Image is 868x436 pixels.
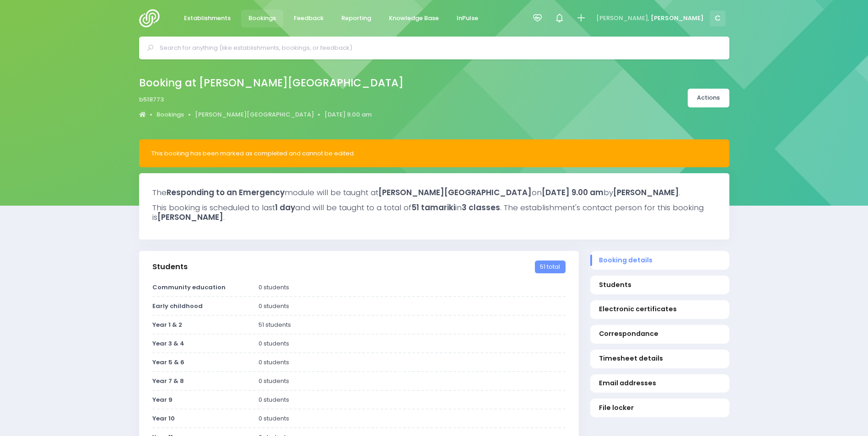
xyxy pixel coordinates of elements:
[139,9,165,27] img: Logo
[378,187,532,198] strong: [PERSON_NAME][GEOGRAPHIC_DATA]
[152,377,184,385] strong: Year 7 & 8
[152,395,173,404] strong: Year 9
[462,202,500,213] strong: 3 classes
[590,350,729,368] a: Timesheet details
[253,320,571,330] div: 51 students
[590,300,729,319] a: Electronic certificates
[590,399,729,417] a: File locker
[294,14,323,23] span: Feedback
[599,403,720,413] span: File locker
[535,261,565,273] span: 51 total
[157,212,223,223] strong: [PERSON_NAME]
[457,14,478,23] span: InPulse
[389,14,439,23] span: Knowledge Base
[382,10,447,27] a: Knowledge Base
[139,77,404,89] h2: Booking at [PERSON_NAME][GEOGRAPHIC_DATA]
[177,10,238,27] a: Establishments
[167,187,285,198] strong: Responding to an Emergency
[253,283,571,292] div: 0 students
[248,14,276,23] span: Bookings
[613,187,679,198] strong: [PERSON_NAME]
[449,10,486,27] a: InPulse
[152,339,184,348] strong: Year 3 & 4
[590,374,729,393] a: Email addresses
[542,187,604,198] strong: [DATE] 9.00 am
[152,302,203,310] strong: Early childhood
[710,11,726,27] span: C
[590,276,729,294] a: Students
[334,10,379,27] a: Reporting
[152,320,182,329] strong: Year 1 & 2
[590,325,729,344] a: Correspondance
[156,110,184,119] a: Bookings
[195,110,314,119] a: [PERSON_NAME][GEOGRAPHIC_DATA]
[341,14,371,23] span: Reporting
[152,262,188,271] h3: Students
[151,149,717,158] div: This booking has been marked as completed and cannot be edited.
[688,89,729,107] a: Actions
[253,302,571,311] div: 0 students
[596,14,649,23] span: [PERSON_NAME],
[590,251,729,270] a: Booking details
[139,95,164,104] span: b518773
[184,14,231,23] span: Establishments
[160,41,717,55] input: Search for anything (like establishments, bookings, or feedback)
[599,304,720,314] span: Electronic certificates
[152,203,716,222] h3: This booking is scheduled to last and will be taught to a total of in . The establishment's conta...
[253,377,571,386] div: 0 students
[599,255,720,265] span: Booking details
[599,329,720,339] span: Correspondance
[599,354,720,363] span: Timesheet details
[152,358,184,367] strong: Year 5 & 6
[253,395,571,404] div: 0 students
[599,280,720,290] span: Students
[324,110,372,119] a: [DATE] 9.00 am
[411,202,455,213] strong: 51 tamariki
[599,378,720,388] span: Email addresses
[275,202,295,213] strong: 1 day
[152,283,226,292] strong: Community education
[253,339,571,348] div: 0 students
[253,414,571,423] div: 0 students
[152,188,716,197] h3: The module will be taught at on by .
[152,414,175,423] strong: Year 10
[241,10,284,27] a: Bookings
[286,10,331,27] a: Feedback
[253,358,571,367] div: 0 students
[651,14,704,23] span: [PERSON_NAME]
